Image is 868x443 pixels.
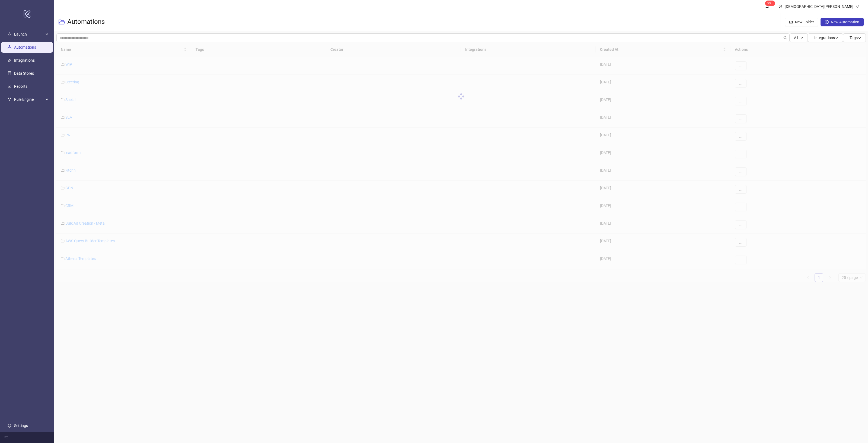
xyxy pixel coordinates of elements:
a: Automations [14,45,36,49]
a: Integrations [14,58,35,62]
button: Alldown [790,33,808,42]
button: Integrationsdown [808,33,843,42]
span: down [856,5,859,8]
span: menu-fold [4,436,8,439]
span: search [783,36,787,40]
a: Data Stores [14,71,34,76]
span: bell [765,4,769,8]
button: Tagsdown [843,33,866,42]
span: New Folder [795,20,814,24]
sup: 686 [765,1,775,6]
span: Integrations [814,36,839,40]
span: Tags [850,36,861,40]
a: Reports [14,84,27,89]
span: folder-add [789,20,793,24]
span: down [835,36,839,40]
button: New Folder [785,18,818,26]
h3: Automations [67,18,105,26]
span: Rule Engine [14,94,44,105]
a: Settings [14,423,28,428]
span: rocket [8,32,11,36]
span: All [794,36,798,40]
span: plus-circle [825,20,829,24]
span: down [858,36,861,40]
span: user [779,5,783,8]
span: fork [8,98,11,101]
button: New Automation [821,18,864,26]
span: down [800,36,803,39]
div: [DEMOGRAPHIC_DATA][PERSON_NAME] [783,4,856,10]
span: folder-open [59,19,65,25]
span: New Automation [831,20,859,24]
span: Launch [14,29,44,40]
